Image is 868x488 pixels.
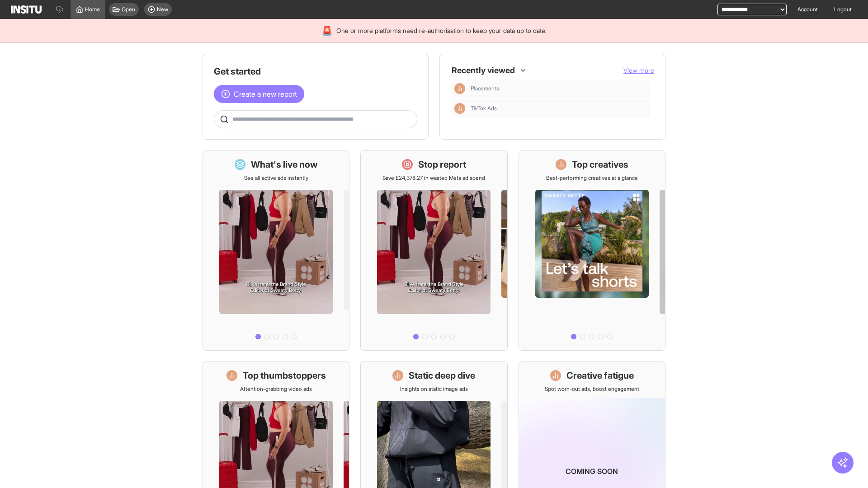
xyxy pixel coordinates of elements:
[471,85,499,92] span: Placements
[471,85,647,92] span: Placements
[471,105,497,112] span: TikTok Ads
[623,66,654,74] span: View more
[157,6,168,13] span: New
[400,385,468,393] p: Insights on static image ads
[382,174,485,182] p: Save £24,378.27 in wasted Meta ad spend
[519,150,665,351] a: Top creativesBest-performing creatives at a glance
[360,150,507,351] a: Stop reportSave £24,378.27 in wasted Meta ad spend
[243,369,326,382] h1: Top thumbstoppers
[418,158,466,171] h1: Stop report
[214,65,417,78] h1: Get started
[240,385,312,393] p: Attention-grabbing video ads
[203,150,349,351] a: What's live nowSee all active ads instantly
[214,85,304,103] button: Create a new report
[572,158,628,171] h1: Top creatives
[623,66,654,75] button: View more
[122,6,135,13] span: Open
[244,174,308,182] p: See all active ads instantly
[11,5,42,14] img: Logo
[546,174,638,182] p: Best-performing creatives at a glance
[321,24,333,37] div: 🚨
[251,158,318,171] h1: What's live now
[85,6,100,13] span: Home
[471,105,647,112] span: TikTok Ads
[454,83,465,94] div: Insights
[336,26,547,35] span: One or more platforms need re-authorisation to keep your data up to date.
[234,89,297,99] span: Create a new report
[454,103,465,114] div: Insights
[409,369,475,382] h1: Static deep dive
